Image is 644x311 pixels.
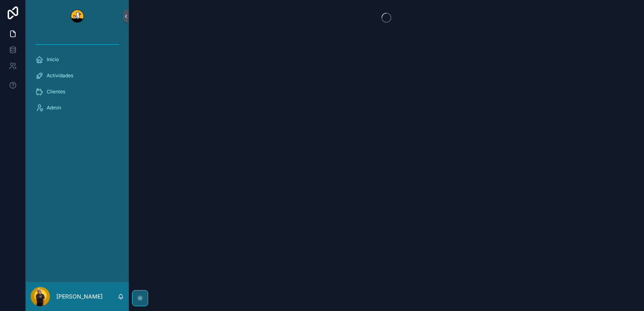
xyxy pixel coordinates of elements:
a: Admin [31,101,124,115]
span: Admin [47,105,61,111]
a: Inicio [31,52,124,67]
span: Actividades [47,72,73,79]
a: Clientes [31,84,124,99]
span: Inicio [47,56,59,63]
div: scrollable content [26,32,129,126]
a: Actividades [31,68,124,83]
span: Clientes [47,89,65,95]
p: [PERSON_NAME] [56,292,103,301]
img: App logo [71,10,84,23]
